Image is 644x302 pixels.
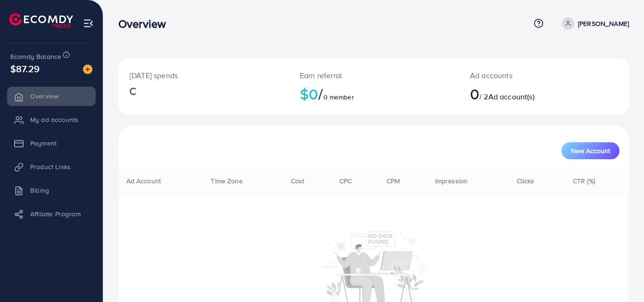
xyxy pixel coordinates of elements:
h2: $0 [300,85,447,103]
img: image [83,65,92,74]
p: [PERSON_NAME] [578,18,629,29]
img: menu [83,18,94,29]
span: Ad account(s) [488,91,535,102]
a: [PERSON_NAME] [558,17,629,30]
span: New Account [571,147,610,154]
h2: / 2 [470,85,575,103]
button: New Account [561,142,619,159]
h3: Overview [118,17,173,31]
p: Earn referral [300,70,447,81]
span: 0 [470,83,479,105]
p: Ad accounts [470,70,575,81]
span: $87.29 [10,62,40,75]
span: 0 member [323,92,354,102]
p: [DATE] spends [130,70,277,81]
span: Ecomdy Balance [10,52,61,61]
img: logo [9,13,73,28]
span: / [318,83,323,105]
